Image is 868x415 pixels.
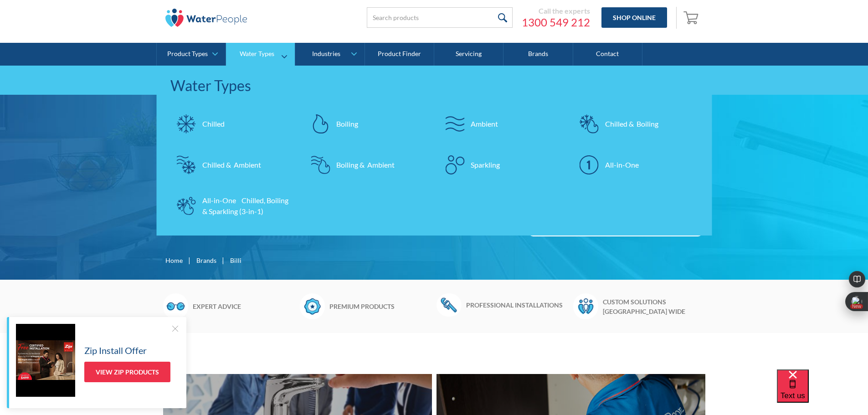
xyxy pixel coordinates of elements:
[240,50,274,58] div: Water Types
[295,43,364,66] a: Industries
[437,293,462,316] img: Wrench
[365,43,434,66] a: Product Finder
[439,149,564,181] a: Sparkling
[573,43,642,66] a: Contact
[300,293,325,319] img: Badge
[329,302,432,311] h6: Premium products
[165,9,247,27] img: The Water People
[522,6,590,15] div: Call the experts
[605,159,639,170] div: All-in-One
[16,324,75,397] img: Zip Install Offer
[226,43,295,66] a: Water Types
[84,362,170,382] a: View Zip Products
[196,256,216,265] a: Brands
[304,108,430,140] a: Boiling
[187,255,192,266] div: |
[439,108,564,140] a: Ambient
[202,118,225,129] div: Chilled
[157,66,712,236] nav: Water Types
[434,43,503,66] a: Servicing
[170,75,699,97] div: Water Types
[522,15,590,29] a: 1300 549 212
[221,255,226,266] div: |
[170,190,296,222] a: All-in-One Chilled, Boiling & Sparkling (3-in-1)
[170,108,296,140] a: Chilled
[193,302,295,311] h6: Expert advice
[603,297,705,316] h6: Custom solutions [GEOGRAPHIC_DATA] wide
[336,159,395,170] div: Boiling & Ambient
[304,149,430,181] a: Boiling & Ambient
[471,159,500,170] div: Sparkling
[471,118,498,129] div: Ambient
[157,43,226,66] a: Product Types
[336,118,358,129] div: Boiling
[165,256,183,265] a: Home
[312,50,340,58] div: Industries
[466,300,569,310] h6: Professional installations
[170,149,296,181] a: Chilled & Ambient
[367,7,513,28] input: Search products
[202,159,261,170] div: Chilled & Ambient
[573,108,699,140] a: Chilled & Boiling
[573,293,598,319] img: Waterpeople Symbol
[683,10,701,25] img: shopping cart
[503,43,573,66] a: Brands
[84,343,147,357] h5: Zip Install Offer
[167,50,208,58] div: Product Types
[777,369,868,415] iframe: podium webchat widget bubble
[163,293,188,319] img: Glasses
[202,195,291,217] div: All-in-One Chilled, Boiling & Sparkling (3-in-1)
[681,7,703,29] a: Open empty cart
[573,149,699,181] a: All-in-One
[230,256,241,265] div: Billi
[601,7,667,28] a: Shop Online
[605,118,658,129] div: Chilled & Boiling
